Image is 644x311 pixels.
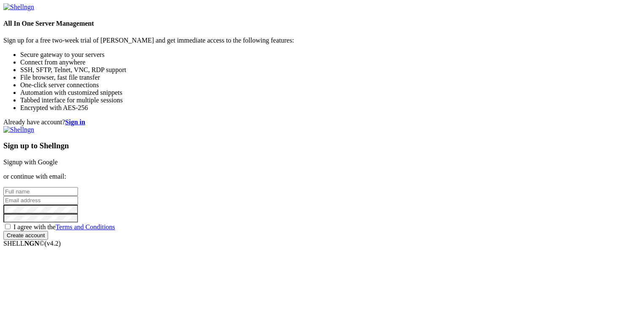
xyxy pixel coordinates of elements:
h3: Sign up to Shellngn [3,141,641,150]
img: Shellngn [3,126,34,134]
input: Full name [3,187,78,196]
li: SSH, SFTP, Telnet, VNC, RDP support [20,66,641,74]
li: File browser, fast file transfer [20,74,641,81]
li: Tabbed interface for multiple sessions [20,97,641,104]
li: One-click server connections [20,81,641,89]
li: Connect from anywhere [20,59,641,66]
input: Email address [3,196,78,205]
input: I agree with theTerms and Conditions [5,224,11,229]
p: Sign up for a free two-week trial of [PERSON_NAME] and get immediate access to the following feat... [3,37,641,44]
h4: All In One Server Management [3,20,641,27]
p: or continue with email: [3,173,641,180]
div: Already have account? [3,118,641,126]
a: Terms and Conditions [56,223,115,231]
a: Sign in [65,118,86,126]
input: Create account [3,231,48,240]
span: I agree with the [13,223,115,231]
li: Secure gateway to your servers [20,51,641,59]
img: Shellngn [3,3,34,11]
b: NGN [24,240,40,247]
span: 4.2.0 [45,240,61,247]
span: SHELL © [3,240,61,247]
a: Signup with Google [3,158,58,166]
li: Automation with customized snippets [20,89,641,97]
li: Encrypted with AES-256 [20,104,641,112]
